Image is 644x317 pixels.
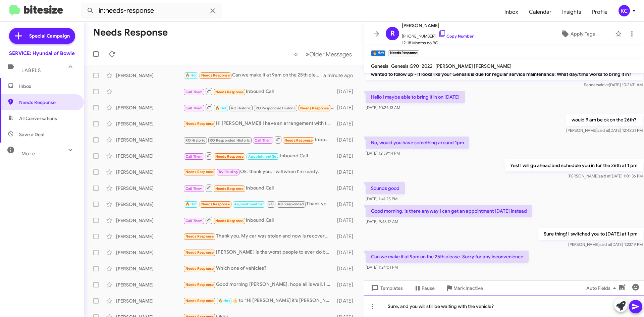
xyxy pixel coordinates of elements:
[422,282,435,294] span: Pause
[364,282,408,294] button: Templates
[568,242,643,247] span: [PERSON_NAME] [DATE] 1:23:19 PM
[334,233,359,240] div: [DATE]
[116,201,183,208] div: [PERSON_NAME]
[438,34,474,39] a: Copy Number
[290,47,356,61] nav: Page navigation example
[505,159,643,171] p: Yes! I will go ahead and schedule you in for the 26th at 1 pm
[185,138,205,143] span: RO Historic
[116,249,183,256] div: [PERSON_NAME]
[371,50,385,56] small: 🔥 Hot
[323,72,359,79] div: a minute ago
[568,173,643,178] span: [PERSON_NAME] [DATE] 1:01:36 PM
[597,128,609,133] span: said at
[116,137,183,143] div: [PERSON_NAME]
[183,103,334,112] div: Inbound Call
[185,234,214,239] span: Needs Response
[334,249,359,256] div: [DATE]
[366,182,405,194] p: Sounds good
[185,154,203,159] span: Call Them
[571,28,595,40] span: Apply Tags
[185,73,197,77] span: 🔥 Hot
[453,282,483,294] span: Mark Inactive
[268,202,274,206] span: RO
[116,104,183,111] div: [PERSON_NAME]
[290,47,302,61] button: Previous
[408,282,440,294] button: Pause
[19,99,76,106] span: Needs Response
[302,47,356,61] button: Next
[557,2,587,22] a: Insights
[116,298,183,304] div: [PERSON_NAME]
[201,202,230,206] span: Needs Response
[215,154,244,159] span: Needs Response
[183,265,334,272] div: Which one of vehicles?
[185,170,214,174] span: Needs Response
[366,91,465,103] p: Hello I maybe able to bring it in on [DATE]
[185,202,197,206] span: 🔥 Hot
[201,73,230,77] span: Needs Response
[21,151,35,157] span: More
[183,216,334,224] div: Inbound Call
[234,202,264,206] span: Appointment Set
[183,200,334,208] div: Thank you 🙏🏽
[116,72,183,79] div: [PERSON_NAME]
[185,250,214,255] span: Needs Response
[422,63,433,69] span: 2022
[215,187,244,191] span: Needs Response
[185,219,203,223] span: Call Them
[499,2,524,22] a: Inbox
[566,128,643,133] span: [PERSON_NAME] [DATE] 12:43:21 PM
[300,106,329,110] span: Needs Response
[183,120,334,127] div: Hi [PERSON_NAME]! I have an arrangement with the GM where you guys pick up/drop off my car. Would...
[613,5,637,16] button: KC
[19,83,76,90] span: Inbox
[366,137,469,149] p: No, would you have something around 1pm
[248,154,278,159] span: Appointment Set
[185,282,214,287] span: Needs Response
[256,106,296,110] span: RO Responded Historic
[334,201,359,208] div: [DATE]
[402,30,474,40] span: [PHONE_NUMBER]
[543,28,612,40] button: Apply Tags
[218,170,238,174] span: Try Pausing
[81,3,222,19] input: Search
[218,299,230,303] span: 🔥 Hot
[116,265,183,272] div: [PERSON_NAME]
[402,21,474,30] span: [PERSON_NAME]
[371,63,388,69] span: Genesis
[183,152,334,160] div: Inbound Call
[524,2,557,22] span: Calendar
[364,296,644,317] div: Sure, and you will still be waiting with the vehicle?
[185,299,214,303] span: Needs Response
[366,105,400,110] span: [DATE] 10:24:13 AM
[93,27,168,38] h1: Needs Response
[366,251,529,263] p: Can we make it at 9am on the 25th please. Sorry for any inconvenience
[366,205,532,217] p: Good morning, is there anyway I can get an appointment [DATE] instead
[215,219,244,223] span: Needs Response
[116,120,183,127] div: [PERSON_NAME]
[334,169,359,175] div: [DATE]
[183,87,334,96] div: Inbound Call
[183,297,334,305] div: ​👍​ to “ Hi [PERSON_NAME] it's [PERSON_NAME], Customer Service Specialist at Hyundai Genesis of B...
[584,82,643,87] span: Sender [DATE] 10:21:31 AM
[183,281,334,288] div: Good morning [PERSON_NAME], hope all is well. I believe it was Feb I had service done in [GEOGRAP...
[587,2,613,22] a: Profile
[116,233,183,240] div: [PERSON_NAME]
[116,185,183,192] div: [PERSON_NAME]
[9,50,75,57] div: SERVICE: Hyundai of Bowie
[334,298,359,304] div: [DATE]
[366,219,398,224] span: [DATE] 9:43:17 AM
[185,187,203,191] span: Call Them
[21,67,41,73] span: Labels
[278,202,304,206] span: RO Responded
[599,173,610,178] span: said at
[183,71,323,79] div: Can we make it at 9am on the 25th please. Sorry for any inconvenience
[366,265,398,270] span: [DATE] 1:24:01 PM
[366,196,397,201] span: [DATE] 1:41:25 PM
[116,281,183,288] div: [PERSON_NAME]
[334,137,359,143] div: [DATE]
[116,153,183,159] div: [PERSON_NAME]
[366,151,400,156] span: [DATE] 12:59:14 PM
[538,228,643,240] p: Sure thing! I switched you to [DATE] at 1 pm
